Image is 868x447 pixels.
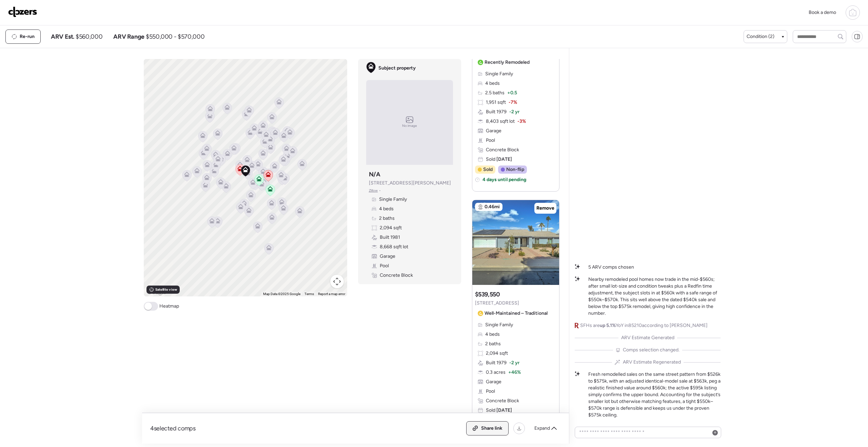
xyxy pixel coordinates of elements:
a: Report a map error [318,292,345,296]
span: + 46% [508,369,521,376]
span: • [379,188,381,193]
span: Concrete Block [486,147,519,153]
span: Sold [486,156,512,163]
span: $560,000 [76,33,102,41]
span: + 0.5 [507,90,517,96]
span: Garage [486,378,501,385]
span: Sold [486,407,512,414]
span: Zillow [369,188,378,193]
span: Concrete Block [486,397,519,404]
span: Book a demo [809,9,836,15]
span: 4 beds [485,80,500,87]
span: -3% [517,118,526,125]
span: Recently Remodeled [485,59,530,66]
img: Google [145,288,168,296]
button: Map camera controls [330,275,344,288]
span: -2 yr [509,359,519,366]
span: 0.3 acres [486,369,506,376]
span: [STREET_ADDRESS][PERSON_NAME] [369,180,451,187]
span: [STREET_ADDRESS] [475,300,519,307]
span: Single Family [485,71,513,77]
span: Share link [481,425,502,432]
span: 2,094 sqft [380,225,402,231]
span: Map Data ©2025 Google [263,292,300,296]
span: 0.46mi [485,203,500,210]
span: Pool [486,137,495,144]
p: 5 ARV comps chosen [588,264,634,271]
span: Remove [536,205,554,212]
span: 8,668 sqft lot [380,244,408,250]
span: Expand [534,425,550,432]
span: Garage [486,128,501,134]
span: -7% [509,99,517,106]
span: Condition (2) [747,33,774,40]
p: Fresh remodelled sales on the same street pattern from $526k to $575k, with an adjusted identical... [588,371,721,419]
span: ARV Est. [51,33,74,41]
span: Single Family [485,322,513,328]
span: up 5.1% [600,323,616,328]
span: [DATE] [495,407,512,413]
span: 4 selected comps [150,424,196,432]
span: 2,094 sqft [486,350,508,357]
span: Concrete Block [380,272,413,279]
h3: $539,550 [475,290,500,298]
span: Built 1979 [486,109,507,115]
span: Pool [486,388,495,395]
span: Garage [380,253,395,260]
span: ARV Estimate Generated [621,334,674,341]
span: 4 beds [485,331,500,338]
span: Pool [380,263,389,269]
span: 8,403 sqft lot [486,118,515,125]
span: Comps selection changed. [623,347,679,353]
span: Non-flip [506,166,524,173]
span: Built 1981 [380,234,400,241]
span: Single Family [379,196,407,203]
span: $550,000 - $570,000 [146,33,204,41]
span: No image [402,123,417,129]
span: Re-run [20,33,35,40]
span: Built 1979 [486,359,507,366]
span: Sold [483,166,493,173]
span: 2 baths [379,215,395,222]
img: Logo [8,6,37,17]
span: 2.5 baths [485,90,505,96]
span: 4 days until pending [482,176,526,183]
h3: N/A [369,170,380,178]
span: 1,951 sqft [486,99,506,106]
span: ARV Range [113,33,144,41]
p: Nearby remodeled pool homes now trade in the mid-$560s; after small lot-size and condition tweaks... [588,276,721,317]
a: Open this area in Google Maps (opens a new window) [145,288,168,296]
span: [DATE] [495,156,512,162]
span: ARV Estimate Regenerated [623,359,681,366]
a: Terms (opens in new tab) [304,292,314,296]
span: SFHs are YoY in 85210 according to [PERSON_NAME] [580,322,708,329]
span: -2 yr [509,109,519,115]
span: Heatmap [159,303,179,310]
span: Subject property [378,65,416,72]
span: 2 baths [485,341,501,347]
span: Satellite view [155,287,177,292]
span: Well-Maintained – Traditional [485,310,548,317]
span: 4 beds [379,206,394,212]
